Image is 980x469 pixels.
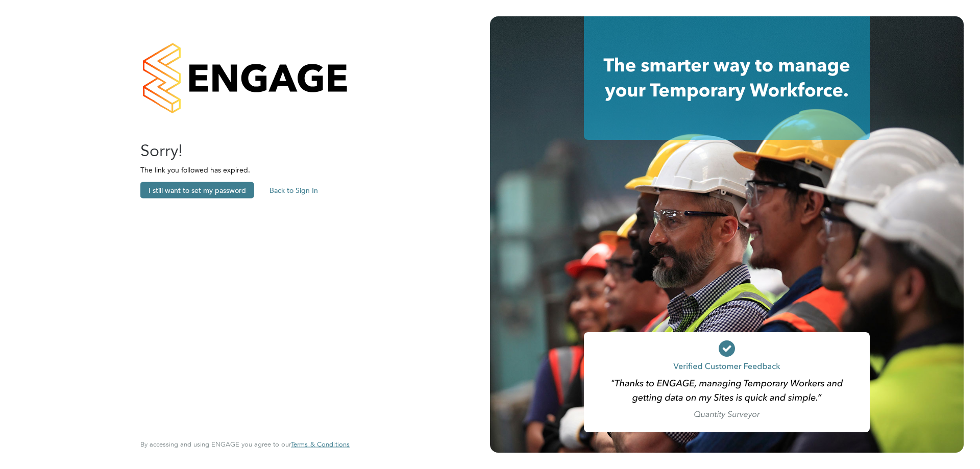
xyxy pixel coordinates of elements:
[261,182,326,199] button: Back to Sign In
[291,440,350,449] span: Terms & Conditions
[140,140,339,161] h2: Sorry!
[291,440,350,449] a: Terms & Conditions
[140,165,339,175] p: The link you followed has expired.
[140,182,254,199] button: I still want to set my password
[140,440,350,449] span: By accessing and using ENGAGE you agree to our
